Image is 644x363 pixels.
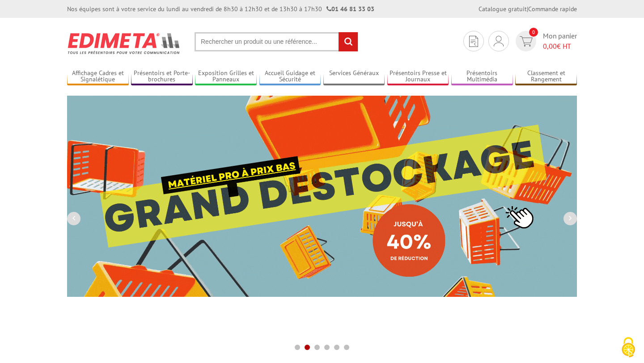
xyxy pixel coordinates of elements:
span: Mon panier [543,31,577,51]
img: Présentoir, panneau, stand - Edimeta - PLV, affichage, mobilier bureau, entreprise [67,27,181,60]
strong: 01 46 81 33 03 [326,5,374,13]
button: Cookies (fenêtre modale) [613,333,644,363]
span: € HT [543,41,577,51]
a: Services Généraux [323,69,385,84]
span: 0,00 [543,42,557,51]
a: Accueil Guidage et Sécurité [259,69,321,84]
a: Exposition Grilles et Panneaux [195,69,257,84]
div: | [479,4,577,13]
div: Nos équipes sont à votre service du lundi au vendredi de 8h30 à 12h30 et de 13h30 à 17h30 [67,4,374,13]
input: Rechercher un produit ou une référence... [195,32,358,51]
a: Présentoirs et Porte-brochures [131,69,193,84]
a: Catalogue gratuit [479,5,527,13]
img: devis rapide [469,36,478,47]
span: 0 [529,28,538,37]
img: devis rapide [520,36,533,46]
a: Affichage Cadres et Signalétique [67,69,129,84]
img: devis rapide [494,36,504,46]
a: Présentoirs Presse et Journaux [387,69,449,84]
a: Commande rapide [528,5,577,13]
a: Classement et Rangement [515,69,577,84]
a: devis rapide 0 Mon panier 0,00€ HT [513,31,577,51]
a: Présentoirs Multimédia [451,69,513,84]
img: Cookies (fenêtre modale) [617,336,640,359]
input: rechercher [339,32,358,51]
